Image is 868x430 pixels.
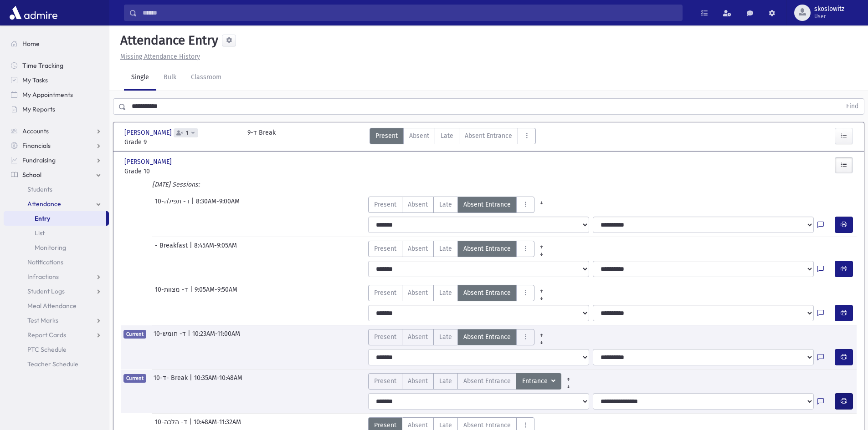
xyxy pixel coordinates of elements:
u: Missing Attendance History [120,53,200,61]
span: Late [439,288,452,298]
a: Financials [4,138,109,153]
span: Current [123,330,146,339]
a: Test Marks [4,313,109,328]
span: Entrance [522,376,550,386]
a: Notifications [4,255,109,269]
span: Monitoring [35,243,66,252]
span: School [22,171,41,179]
span: Present [374,200,396,209]
span: Present [374,420,396,430]
span: Present [374,376,396,386]
span: 10-ד- תפילה [155,197,191,213]
span: 8:30AM-9:00AM [196,197,240,213]
button: Find [841,99,864,114]
span: My Appointments [22,91,73,99]
span: Absent Entrance [463,332,511,342]
span: Report Cards [27,331,66,339]
a: All Later [561,380,575,388]
div: AttTypes [368,241,549,257]
span: Student Logs [27,287,65,295]
a: My Appointments [4,87,109,102]
span: 1 [184,130,190,136]
span: Late [439,332,452,342]
div: 9-ד Break [247,128,276,147]
span: Absent Entrance [463,200,511,209]
span: Students [27,185,52,193]
a: Accounts [4,124,109,138]
a: All Prior [561,373,575,380]
span: Present [374,332,396,342]
img: AdmirePro [7,4,60,22]
a: Student Logs [4,284,109,298]
span: Grade 9 [124,137,238,147]
span: Current [123,374,146,383]
span: Entry [35,214,50,223]
span: 10-ד- מצוות [155,285,190,301]
h5: Attendance Entry [117,33,218,48]
span: 10-ד- Break [154,373,190,390]
span: - Breakfast [155,241,190,257]
span: | [190,285,195,301]
span: | [188,329,192,345]
a: Time Tracking [4,58,109,73]
a: Single [124,65,156,91]
span: 9:05AM-9:50AM [195,285,237,301]
span: Absent [408,332,428,342]
div: AttTypes [368,329,549,345]
a: Home [4,36,109,51]
div: AttTypes [370,128,536,147]
span: Absent Entrance [465,131,512,141]
span: Notifications [27,258,63,266]
span: User [814,13,844,20]
button: Entrance [516,373,561,390]
a: Entry [4,211,106,226]
span: 10-ד- חומש [154,329,188,345]
a: Monitoring [4,240,109,255]
span: Absent [408,376,428,386]
div: AttTypes [368,197,549,213]
span: Fundraising [22,156,56,164]
span: Late [439,376,452,386]
span: Absent Entrance [463,244,511,253]
span: Teacher Schedule [27,360,78,368]
span: [PERSON_NAME] [124,157,174,167]
span: Time Tracking [22,61,63,70]
span: 10:23AM-11:00AM [192,329,240,345]
a: Missing Attendance History [117,53,200,61]
span: Present [375,131,398,141]
span: | [190,373,194,390]
a: Report Cards [4,328,109,342]
span: Late [439,200,452,209]
span: Absent [408,200,428,209]
span: Grade 10 [124,167,238,176]
a: Teacher Schedule [4,357,109,371]
a: PTC Schedule [4,342,109,357]
span: Absent [408,420,428,430]
a: Bulk [156,65,184,91]
i: [DATE] Sessions: [152,181,200,188]
span: Infractions [27,273,59,281]
span: Late [441,131,453,141]
span: Absent [408,244,428,253]
span: | [191,197,196,213]
a: Classroom [184,65,229,91]
a: School [4,167,109,182]
a: My Tasks [4,73,109,87]
span: skoslowitz [814,5,844,13]
span: Home [22,40,40,48]
span: PTC Schedule [27,345,67,354]
span: | [190,241,194,257]
a: Meal Attendance [4,298,109,313]
span: Late [439,244,452,253]
span: Late [439,420,452,430]
a: Fundraising [4,153,109,167]
span: Present [374,244,396,253]
span: My Tasks [22,76,48,84]
a: List [4,226,109,240]
span: Financials [22,142,51,150]
a: Attendance [4,197,109,211]
span: 8:45AM-9:05AM [194,241,237,257]
a: Infractions [4,269,109,284]
span: Absent Entrance [463,376,511,386]
span: Absent [408,288,428,298]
